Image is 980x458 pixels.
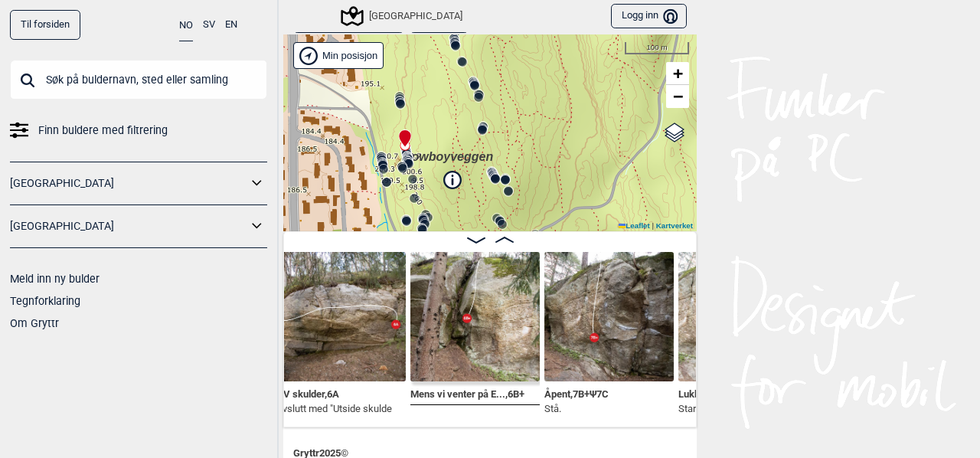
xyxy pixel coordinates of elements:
span: Finn buldere med filtrering [38,119,168,142]
p: Avslutt med "Utside skulde [276,401,392,417]
a: Zoom in [666,62,689,85]
div: Vis min posisjon [293,42,384,69]
a: [GEOGRAPHIC_DATA] [10,172,247,195]
div: 100 m [625,42,689,54]
a: Zoom out [666,85,689,108]
div: [GEOGRAPHIC_DATA] [343,7,462,25]
span: Mens vi venter på E... , 6B+ [410,385,524,400]
button: EN [225,10,237,40]
span: − [673,87,683,106]
a: Om Gryttr [10,317,59,329]
a: Tegnforklaring [10,295,80,307]
button: Logg inn [611,4,687,29]
span: + [673,64,683,83]
button: SV [203,10,215,40]
span: Åpent , 7B+ Ψ 7C [544,385,609,400]
img: Apent 201113 [544,252,674,381]
span: | [652,221,654,230]
span: Cowboyveggen [403,150,493,163]
p: Stå. [544,401,609,417]
a: Leaflet [619,221,650,230]
img: Mens vi venter pa Eirik 200428 [410,252,540,381]
a: Layers [660,116,689,149]
a: Kartverket [656,221,693,230]
span: Lukket , 7B+ [678,385,727,400]
a: Finn buldere med filtrering [10,119,267,142]
span: HV skulder , 6A [276,385,339,400]
input: Søk på buldernavn, sted eller samling [10,60,267,100]
a: Til forsiden [10,10,80,40]
img: HV skulder 210420 [276,252,406,381]
button: NO [179,10,193,41]
img: Lukket 201113 [678,252,808,381]
p: Start med begge hendene på [678,401,802,417]
a: [GEOGRAPHIC_DATA] [10,215,247,237]
a: Meld inn ny bulder [10,273,100,285]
